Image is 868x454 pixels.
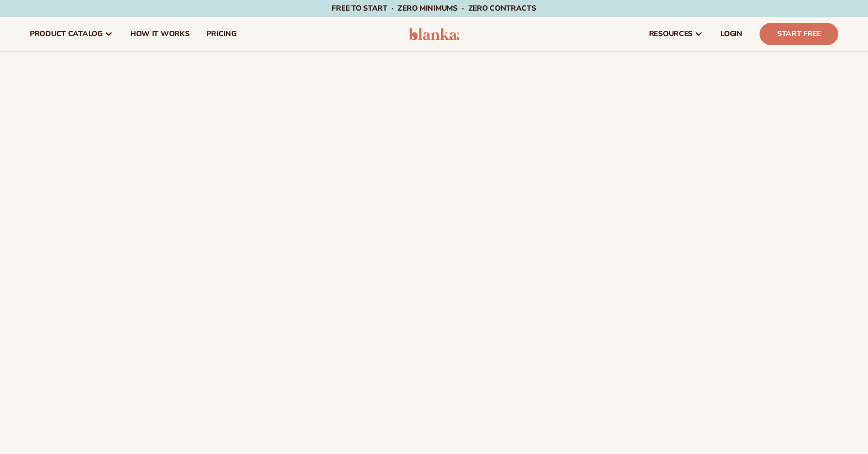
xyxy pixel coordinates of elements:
a: pricing [198,17,245,51]
a: resources [641,17,712,51]
a: Start Free [760,23,838,45]
a: How It Works [122,17,198,51]
span: product catalog [30,30,103,38]
a: LOGIN [712,17,751,51]
span: Free to start · ZERO minimums · ZERO contracts [332,3,536,13]
span: resources [649,30,693,38]
span: pricing [206,30,236,38]
span: LOGIN [720,30,743,38]
img: logo [409,28,459,40]
span: How It Works [130,30,190,38]
a: product catalog [21,17,122,51]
